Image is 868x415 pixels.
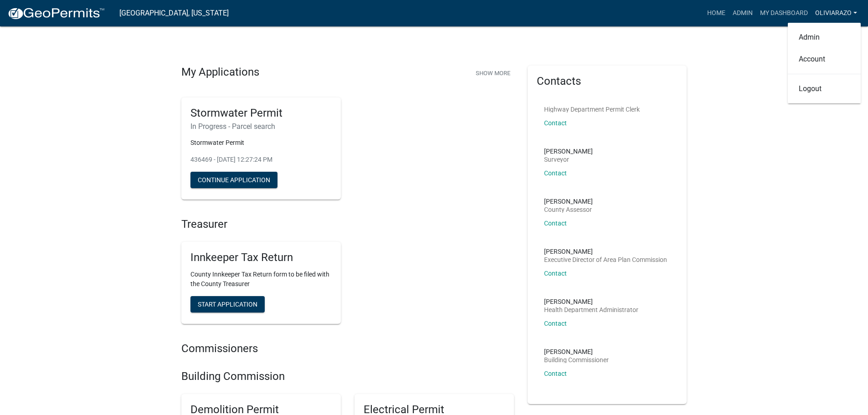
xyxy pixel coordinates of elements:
h4: Treasurer [181,218,514,231]
p: Health Department Administrator [544,307,638,313]
p: [PERSON_NAME] [544,248,667,255]
p: Executive Director of Area Plan Commission [544,256,667,263]
button: Show More [472,66,514,81]
a: Logout [788,78,861,100]
p: [PERSON_NAME] [544,348,609,355]
a: Contact [544,370,567,377]
a: My Dashboard [756,5,812,22]
button: Start Application [190,296,265,313]
a: Admin [788,26,861,48]
a: [GEOGRAPHIC_DATA], [US_STATE] [119,5,229,21]
h6: In Progress - Parcel search [190,122,332,131]
span: Start Application [198,301,257,308]
p: 436469 - [DATE] 12:27:24 PM [190,155,332,164]
p: Stormwater Permit [190,138,332,148]
p: [PERSON_NAME] [544,298,638,305]
p: [PERSON_NAME] [544,148,593,154]
a: oliviarazo [812,5,861,22]
h5: Contacts [537,75,678,88]
a: Contact [544,220,567,227]
h4: My Applications [181,66,259,79]
h4: Commissioners [181,342,514,355]
p: Building Commissioner [544,357,609,363]
h5: Innkeeper Tax Return [190,251,332,264]
a: Contact [544,320,567,327]
a: Contact [544,169,567,177]
p: County Assessor [544,206,593,213]
a: Account [788,48,861,70]
a: Admin [729,5,756,22]
h5: Stormwater Permit [190,107,332,120]
h4: Building Commission [181,370,514,383]
a: Contact [544,270,567,277]
button: Continue Application [190,172,277,188]
a: Contact [544,119,567,127]
p: Surveyor [544,156,593,163]
div: oliviarazo [788,23,861,103]
p: Highway Department Permit Clerk [544,106,640,113]
a: Home [704,5,729,22]
p: [PERSON_NAME] [544,198,593,205]
p: County Innkeeper Tax Return form to be filed with the County Treasurer [190,270,332,289]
